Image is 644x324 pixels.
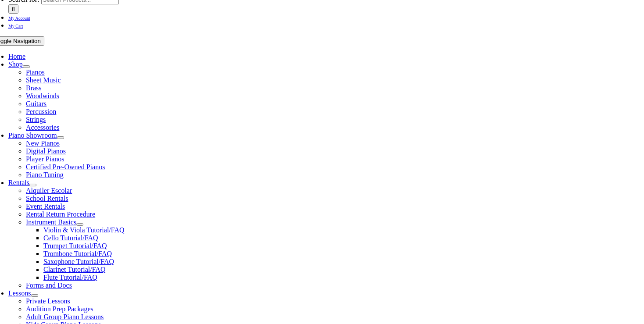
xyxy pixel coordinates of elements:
[43,274,97,281] a: Flute Tutorial/FAQ
[43,250,112,257] a: Trombone Tutorial/FAQ
[26,281,72,289] a: Forms and Docs
[76,223,83,226] button: Open submenu of Instrument Basics
[26,147,66,155] a: Digital Pianos
[43,226,125,234] a: Violin & Viola Tutorial/FAQ
[26,210,95,218] a: Rental Return Procedure
[31,294,38,297] button: Open submenu of Lessons
[8,24,23,28] span: My Cart
[8,132,57,139] a: Piano Showroom
[26,108,56,115] a: Percussion
[26,92,59,100] a: Woodwinds
[8,61,23,68] a: Shop
[23,65,30,68] button: Open submenu of Shop
[26,124,59,131] a: Accessories
[8,53,25,60] a: Home
[26,155,64,163] a: Player Pianos
[26,139,60,147] a: New Pianos
[8,289,31,297] a: Lessons
[26,171,64,178] a: Piano Tuning
[29,184,36,186] button: Open submenu of Rentals
[8,179,29,186] a: Rentals
[43,242,107,249] a: Trumpet Tutorial/FAQ
[26,100,47,107] a: Guitars
[8,14,30,21] a: My Account
[26,218,76,226] a: Instrument Basics
[26,187,72,194] a: Alquiler Escolar
[43,266,106,273] a: Clarinet Tutorial/FAQ
[26,76,61,84] a: Sheet Music
[26,313,104,320] a: Adult Group Piano Lessons
[26,84,42,92] a: Brass
[43,258,114,265] a: Saxophone Tutorial/FAQ
[43,234,98,242] a: Cello Tutorial/FAQ
[26,305,93,313] a: Audition Prep Packages
[26,163,105,171] a: Certified Pre-Owned Pianos
[8,16,30,21] span: My Account
[26,297,70,305] a: Private Lessons
[26,195,68,202] a: School Rentals
[8,21,23,29] a: My Cart
[26,203,65,210] a: Event Rentals
[8,4,18,14] input: Search
[57,136,64,139] button: Open submenu of Piano Showroom
[26,68,45,76] a: Pianos
[26,116,46,123] a: Strings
